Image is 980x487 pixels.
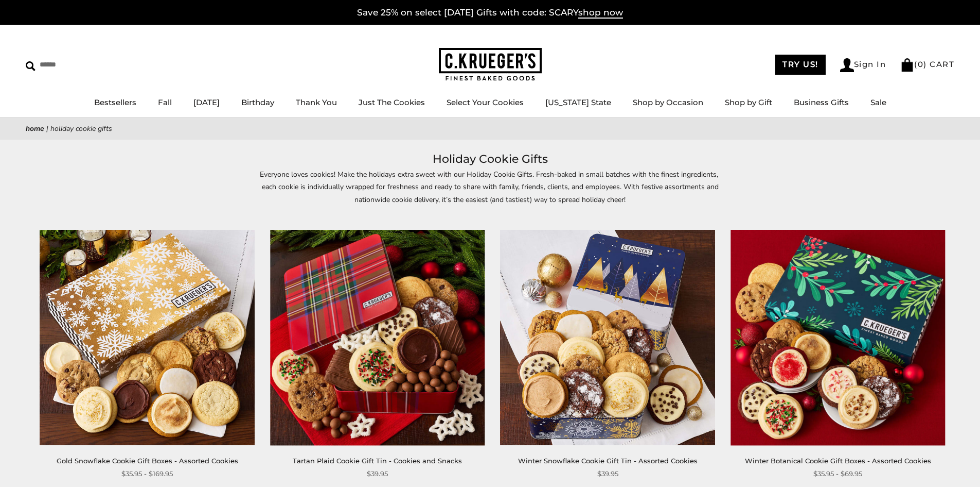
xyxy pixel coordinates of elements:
span: | [46,124,48,133]
span: $39.95 [597,468,618,479]
img: Account [840,58,854,72]
a: Winter Snowflake Cookie Gift Tin - Assorted Cookies [518,457,698,465]
p: Everyone loves cookies! Make the holidays extra sweet with our Holiday Cookie Gifts. Fresh-baked ... [254,169,727,220]
img: Search [26,61,35,71]
a: Winter Botanical Cookie Gift Boxes - Assorted Cookies [745,457,931,465]
a: [DATE] [193,97,220,107]
span: 0 [918,59,924,69]
a: Bestsellers [94,97,136,107]
a: Shop by Occasion [633,97,703,107]
a: Birthday [241,97,274,107]
img: Bag [900,58,914,72]
a: Thank You [296,97,337,107]
a: Gold Snowflake Cookie Gift Boxes - Assorted Cookies [57,457,238,465]
img: Gold Snowflake Cookie Gift Boxes - Assorted Cookies [40,230,255,445]
nav: breadcrumbs [26,123,954,135]
a: Business Gifts [794,97,849,107]
a: Just The Cookies [359,97,425,107]
span: $35.95 - $69.95 [813,468,862,479]
a: [US_STATE] State [545,97,611,107]
a: Home [26,124,44,133]
span: $39.95 [367,468,388,479]
a: Save 25% on select [DATE] Gifts with code: SCARYshop now [357,7,623,19]
a: Sign In [840,58,886,72]
a: Shop by Gift [725,97,772,107]
a: Fall [158,97,172,107]
img: Tartan Plaid Cookie Gift Tin - Cookies and Snacks [270,230,485,445]
h1: Holiday Cookie Gifts [41,150,939,169]
input: Search [26,57,148,73]
a: Sale [870,97,886,107]
img: Winter Botanical Cookie Gift Boxes - Assorted Cookies [730,230,945,445]
a: Select Your Cookies [447,97,524,107]
a: TRY US! [775,55,826,75]
a: Tartan Plaid Cookie Gift Tin - Cookies and Snacks [293,457,462,465]
span: $35.95 - $169.95 [121,468,173,479]
img: Winter Snowflake Cookie Gift Tin - Assorted Cookies [501,230,715,445]
span: shop now [578,7,623,19]
a: (0) CART [900,59,954,69]
span: Holiday Cookie Gifts [50,124,112,133]
img: C.KRUEGER'S [439,48,542,81]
